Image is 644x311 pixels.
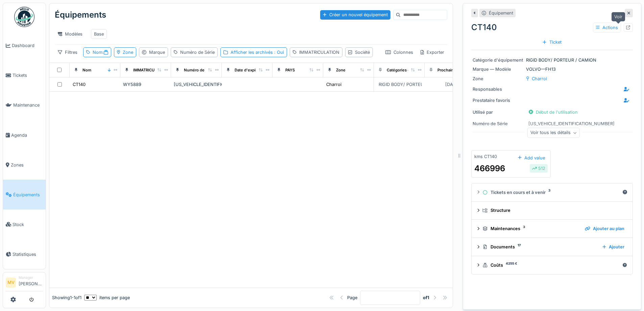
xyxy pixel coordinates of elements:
summary: Structure [474,204,630,217]
strong: of 1 [423,294,429,301]
div: Marque — Modèle [473,66,523,72]
div: Nom [93,49,108,55]
div: WY5889 [123,81,168,88]
span: Dashboard [12,42,43,49]
div: IMMATRICULATION [133,67,168,73]
div: Afficher les archivés [231,49,284,55]
div: Responsables [473,86,523,92]
div: Catégorie d'équipement [473,57,523,63]
div: Zone [473,75,523,82]
div: VOLVO — FH13 [473,66,631,72]
div: Nom [82,67,91,73]
li: MV [6,277,16,288]
div: Actions [593,23,621,32]
div: Charroi [326,81,341,88]
div: Maintenances [482,225,579,232]
summary: Coûts4255 € [474,259,630,271]
div: Ticket [540,38,564,47]
div: CT140 [73,81,86,88]
div: Exporter [418,47,447,57]
img: Badge_color-CXgf-gQk.svg [14,7,34,27]
a: Stock [3,209,46,239]
a: Dashboard [3,31,46,61]
div: Date d'expiration [235,67,266,73]
a: Statistiques [3,239,46,269]
div: Prochain entretien [437,67,472,73]
span: Stock [13,221,43,228]
div: Numéro de Série [473,120,523,127]
div: Voir [612,12,625,21]
div: Utilisé par [473,109,523,115]
summary: Maintenances3Ajouter au plan [474,222,630,235]
div: Manager [19,275,43,280]
span: : [102,50,108,55]
div: Ajouter [600,242,627,251]
span: Statistiques [13,251,43,258]
div: Numéro de Série [184,67,215,73]
div: kms CT140 [474,153,497,160]
span: Agenda [11,132,43,138]
div: Créer un nouvel équipement [320,10,390,19]
div: items per page [84,294,130,301]
a: Maintenance [3,90,46,120]
span: Équipements [13,192,43,198]
div: [US_VEHICLE_IDENTIFICATION_NUMBER] [174,81,219,88]
span: Tickets [13,72,43,79]
div: Charroi [532,75,547,82]
a: Agenda [3,120,46,150]
div: Coûts [482,262,620,268]
span: Maintenance [13,102,43,108]
div: Voir tous les détails [527,128,580,138]
div: Équipements [55,6,106,24]
div: Catégories d'équipement [387,67,434,73]
div: 512 [532,165,545,172]
div: Structure [482,207,624,214]
summary: Tickets en cours et à venir3 [474,186,630,199]
div: Ajouter au plan [582,224,627,233]
summary: Documents17Ajouter [474,241,630,253]
div: Zone [123,49,133,55]
div: IMMATRICULATION [299,49,339,55]
a: Zones [3,150,46,180]
a: Tickets [3,61,46,90]
div: [DATE] [445,81,460,88]
div: Prestataire favoris [473,97,523,104]
span: : Oui [273,50,284,55]
div: RIGID BODY/ PORTEUR / CAMION [473,57,631,63]
a: MV Manager[PERSON_NAME] [6,275,43,291]
div: RIGID BODY/ PORTEUR / CAMION [379,81,449,88]
div: Documents [482,244,597,250]
div: 466996 [474,162,505,175]
div: PAYS [285,67,295,73]
div: Tickets en cours et à venir [482,189,620,196]
a: Équipements [3,180,46,209]
div: Colonnes [382,47,416,57]
li: [PERSON_NAME] [19,275,43,290]
div: Marque [149,49,165,55]
div: Numéro de Série [180,49,215,55]
div: CT140 [471,21,633,34]
div: Équipement [489,10,513,16]
div: Showing 1 - 1 of 1 [52,294,81,301]
div: Base [94,31,104,37]
div: Page [347,294,357,301]
div: Modèles [55,29,86,39]
div: Add value [515,153,548,162]
div: [US_VEHICLE_IDENTIFICATION_NUMBER] [528,120,615,127]
div: Zone [336,67,345,73]
div: Société [355,49,370,55]
div: Début de l'utilisation [526,108,580,117]
div: Filtres [55,47,80,57]
span: Zones [11,162,43,168]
